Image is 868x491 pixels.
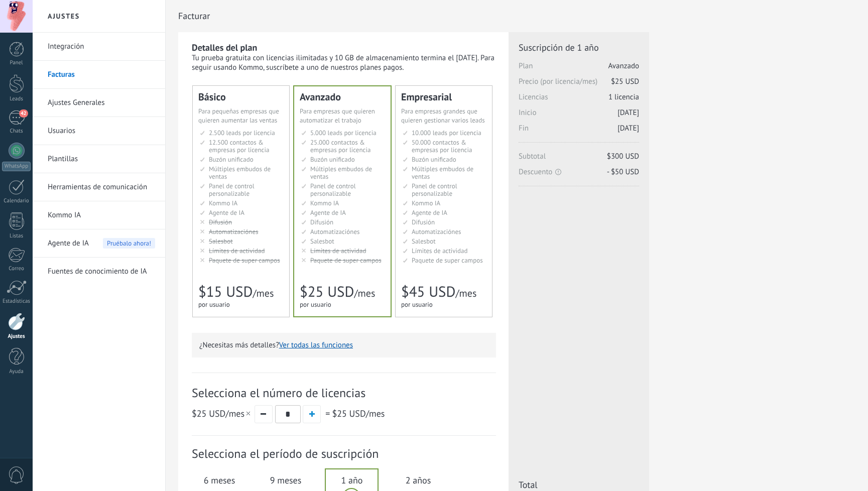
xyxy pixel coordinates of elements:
span: Panel de control personalizable [310,182,356,198]
span: /mes [455,287,476,300]
span: Automatizaciónes [310,227,360,236]
span: Para pequeñas empresas que quieren aumentar las ventas [198,107,279,125]
a: Agente de IA Pruébalo ahora! [48,229,155,258]
span: Paquete de super campos [310,256,382,265]
span: Fin [519,124,639,139]
span: /mes [192,408,252,419]
b: Detalles del plan [192,42,257,53]
p: ¿Necesitas más detalles? [199,340,488,350]
span: Difusión [310,218,333,226]
span: Selecciona el número de licencias [192,385,496,401]
a: Ajustes Generales [48,89,155,117]
span: [DATE] [617,124,639,133]
span: por usuario [300,300,331,309]
a: Usuarios [48,117,155,145]
span: 5.000 leads por licencia [310,129,377,137]
li: Facturas [33,61,165,89]
span: /mes [354,287,375,300]
span: Difusión [209,218,232,226]
div: Estadísticas [2,298,31,305]
span: $45 USD [401,282,455,301]
span: 2.500 leads por licencia [209,129,275,137]
span: Salesbot [310,237,334,245]
span: Agente de IA [209,208,244,217]
div: Correo [2,266,31,272]
span: $25 USD [300,282,354,301]
span: Panel de control personalizable [412,182,457,198]
span: $300 USD [607,152,639,161]
a: Integración [48,33,155,61]
li: Fuentes de conocimiento de IA [33,258,165,285]
span: Kommo IA [209,199,237,207]
a: Facturas [48,61,155,89]
div: Avanzado [300,92,385,102]
span: [DATE] [617,108,639,117]
div: Tu prueba gratuita con licencias ilimitadas y 10 GB de almacenamiento termina el [DATE]. Para seg... [192,53,496,72]
span: Avanzado [608,61,639,71]
span: Límites de actividad [310,247,366,255]
span: $15 USD [198,282,253,301]
span: 12.500 contactos & empresas por licencia [209,138,269,154]
li: Kommo IA [33,201,165,229]
div: Básico [198,92,284,102]
span: = [325,408,330,419]
span: Automatizaciónes [209,227,259,236]
li: Integración [33,33,165,61]
span: Subtotal [519,152,639,167]
span: - $50 USD [607,167,639,177]
span: Pruébalo ahora! [103,238,155,249]
span: Facturar [178,11,210,21]
a: Herramientas de comunicación [48,173,155,201]
div: Empresarial [401,92,486,102]
span: 1 licencia [608,92,639,102]
span: Paquete de super campos [209,256,280,265]
span: Kommo IA [310,199,339,207]
div: Ajustes [2,333,31,340]
span: por usuario [401,300,433,309]
span: Paquete de super campos [412,256,483,265]
span: 50.000 contactos & empresas por licencia [412,138,472,154]
span: 9 meses [259,474,313,486]
div: Panel [2,60,31,66]
span: Agente de IA [48,229,89,258]
span: /mes [332,408,385,419]
span: 10.000 leads por licencia [412,129,481,137]
span: Licencias [519,92,639,108]
div: Chats [2,128,31,135]
li: Plantillas [33,145,165,173]
span: Selecciona el período de suscripción [192,446,496,461]
span: Kommo IA [412,199,440,207]
div: WhatsApp [2,162,31,171]
span: Suscripción de 1 año [519,42,639,53]
span: Para empresas que quieren automatizar el trabajo [300,107,375,125]
span: Para empresas grandes que quieren gestionar varios leads [401,107,485,125]
span: $25 USD [192,408,225,419]
li: Usuarios [33,117,165,145]
span: Buzón unificado [310,155,355,164]
span: Plan [519,61,639,77]
a: Fuentes de conocimiento de IA [48,258,155,286]
div: Leads [2,96,31,102]
span: 6 meses [192,474,246,486]
span: 25.000 contactos & empresas por licencia [310,138,370,154]
div: Listas [2,233,31,239]
span: Múltiples embudos de ventas [412,165,473,181]
span: Múltiples embudos de ventas [209,165,271,181]
span: por usuario [198,300,230,309]
a: Kommo IA [48,201,155,229]
span: 1 año [325,474,379,486]
span: /mes [253,287,274,300]
span: Límites de actividad [209,247,265,255]
span: Múltiples embudos de ventas [310,165,372,181]
button: Ver todas las funciones [279,340,353,350]
li: Herramientas de comunicación [33,173,165,201]
span: Salesbot [209,237,233,245]
li: Ajustes Generales [33,89,165,117]
li: Agente de IA [33,229,165,258]
span: Límites de actividad [412,247,468,255]
span: $25 USD [332,408,365,419]
span: Inicio [519,108,639,124]
span: Buzón unificado [209,155,254,164]
span: 42 [19,109,28,117]
span: $25 USD [611,77,639,86]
